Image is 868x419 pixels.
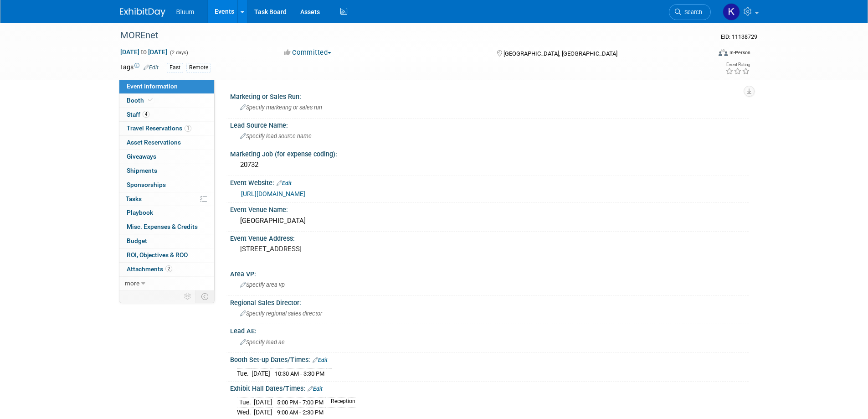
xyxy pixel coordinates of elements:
span: Specify marketing or sales run [240,104,322,111]
td: [DATE] [254,407,272,417]
span: Shipments [127,167,157,174]
span: (2 days) [169,50,188,56]
a: Shipments [119,164,214,178]
img: ExhibitDay [120,8,165,17]
div: Event Venue Name: [230,203,749,214]
span: Bluum [176,8,195,16]
a: Tasks [119,192,214,206]
div: Marketing or Sales Run: [230,90,749,101]
td: Wed. [237,407,254,417]
td: Reception [325,397,355,407]
a: Budget [119,234,214,248]
span: Attachments [127,265,172,273]
span: Tasks [126,195,142,202]
span: Budget [127,237,147,244]
img: Kellie Noller [723,3,740,21]
span: 1 [185,125,191,132]
img: Format-Inperson.png [719,49,728,56]
a: Event Information [119,80,214,93]
span: Playbook [127,209,153,216]
span: Travel Reservations [127,124,191,132]
span: 2 [165,265,172,272]
span: Giveaways [127,153,156,160]
div: Lead AE: [230,324,749,336]
span: Sponsorships [127,181,166,188]
span: Specify lead ae [240,339,285,346]
div: Lead Source Name: [230,119,749,130]
span: Staff [127,111,149,118]
td: Tags [120,62,159,73]
i: Booth reservation complete [148,98,153,103]
span: Search [681,9,702,16]
td: [DATE] [252,368,270,378]
a: Attachments2 [119,263,214,276]
div: Remote [186,63,211,72]
pre: [STREET_ADDRESS] [240,245,436,253]
div: Event Rating [725,62,750,67]
td: Tue. [237,397,254,407]
span: to [139,48,148,56]
a: Booth [119,94,214,108]
div: Booth Set-up Dates/Times: [230,353,749,365]
span: Event Information [127,83,178,90]
div: In-Person [729,49,750,56]
div: 20732 [237,158,742,172]
div: MOREnet [117,27,697,44]
span: [GEOGRAPHIC_DATA], [GEOGRAPHIC_DATA] [503,50,617,57]
span: Misc. Expenses & Credits [127,223,198,230]
span: Asset Reservations [127,139,181,146]
a: Edit [308,386,323,392]
div: Regional Sales Director: [230,296,749,307]
div: Event Venue Address: [230,232,749,243]
a: Asset Reservations [119,136,214,150]
a: Staff4 [119,108,214,122]
div: Event Format [657,47,751,61]
a: Edit [277,180,292,186]
span: Specify area vp [240,281,285,288]
span: 9:00 AM - 2:30 PM [277,409,324,416]
span: Booth [127,97,154,104]
a: Playbook [119,206,214,220]
div: Event Website: [230,176,749,188]
a: Sponsorships [119,178,214,192]
a: Edit [313,357,328,363]
td: [DATE] [254,397,272,407]
span: Specify lead source name [240,133,312,140]
a: Travel Reservations1 [119,122,214,135]
a: more [119,277,214,290]
a: Giveaways [119,150,214,164]
span: 4 [143,111,149,118]
span: more [125,279,139,287]
a: ROI, Objectives & ROO [119,248,214,262]
div: Exhibit Hall Dates/Times: [230,382,749,393]
span: Specify regional sales director [240,310,322,317]
span: [DATE] [DATE] [120,48,168,56]
div: [GEOGRAPHIC_DATA] [237,214,742,228]
td: Tue. [237,368,252,378]
div: East [167,63,183,72]
span: 10:30 AM - 3:30 PM [275,370,324,377]
a: Edit [144,64,159,71]
span: ROI, Objectives & ROO [127,251,188,259]
div: Marketing Job (for expense coding): [230,147,749,159]
span: 5:00 PM - 7:00 PM [277,399,324,406]
div: Area VP: [230,267,749,279]
a: Misc. Expenses & Credits [119,220,214,234]
td: Toggle Event Tabs [195,290,214,302]
a: Search [669,4,711,20]
td: Personalize Event Tab Strip [180,290,196,302]
a: [URL][DOMAIN_NAME] [241,190,305,197]
span: Event ID: 11138729 [721,33,757,40]
button: Committed [281,48,335,57]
